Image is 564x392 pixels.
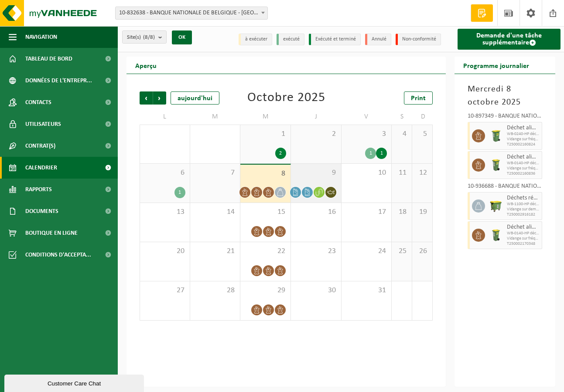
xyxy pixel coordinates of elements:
span: 25 [396,247,407,256]
span: 10-832638 - BANQUE NATIONALE DE BELGIQUE - BRUXELLES [115,7,268,20]
span: Documents [25,200,58,222]
span: Vidange sur fréquence fixe [507,137,540,142]
span: WB-1100-HP déchets résiduels [507,202,540,207]
span: 2 [295,129,337,139]
span: Vidange sur fréquence fixe [507,236,540,241]
span: Site(s) [127,31,155,44]
span: Précédent [140,91,153,105]
span: 19 [417,207,428,217]
li: Non-conformité [396,34,441,45]
a: Demande d'une tâche supplémentaire [458,29,561,50]
span: 31 [346,286,387,295]
count: (8/8) [143,34,155,40]
span: 9 [295,168,337,178]
h2: Aperçu [126,57,165,74]
span: Contrat(s) [25,135,55,157]
span: WB-0140-HP déchet alimentaire, contenant des produits d'orig [507,231,540,236]
span: T250002916182 [507,212,540,217]
span: 27 [144,286,185,295]
div: 1 [365,148,376,159]
span: 8 [245,169,286,179]
span: 24 [346,247,387,256]
span: Vidange sur demande - passage dans une tournée fixe [507,207,540,212]
td: M [190,109,241,125]
span: Contacts [25,91,51,113]
div: 2 [275,148,286,159]
span: T250002160836 [507,171,540,176]
span: 7 [195,168,236,178]
span: 18 [396,207,407,217]
a: Print [404,91,433,105]
span: 26 [417,247,428,256]
span: Tableau de bord [25,48,72,70]
span: 21 [195,247,236,256]
td: D [412,109,433,125]
span: 10 [346,168,387,178]
img: WB-1100-HPE-GN-50 [489,199,502,213]
span: Boutique en ligne [25,222,78,244]
span: 16 [295,207,337,217]
div: 10-897349 - BANQUE NATIONALE DE BELGIQUE - COMEDIENS BNB 2 - [GEOGRAPHIC_DATA] [468,113,542,122]
span: Déchet alimentaire, contenant des produits d'origine animale, non emballé, catégorie 3 [507,125,540,132]
td: M [240,109,291,125]
button: Site(s)(8/8) [122,30,167,44]
span: 10-832638 - BANQUE NATIONALE DE BELGIQUE - BRUXELLES [116,7,267,19]
td: S [392,109,412,125]
td: J [291,109,342,125]
img: WB-0140-HPE-GN-50 [489,159,502,172]
li: Annulé [365,34,391,45]
div: 1 [174,187,185,198]
span: Calendrier [25,157,57,179]
span: Données de l'entrepr... [25,70,92,91]
span: T250002160824 [507,142,540,147]
li: exécuté [277,34,304,45]
td: V [342,109,392,125]
li: Exécuté et terminé [309,34,361,45]
span: Navigation [25,26,57,48]
iframe: chat widget [4,373,146,392]
span: Utilisateurs [25,113,61,135]
span: 3 [346,129,387,139]
span: Print [411,95,426,102]
span: Vidange sur fréquence fixe [507,166,540,171]
span: 22 [245,247,286,256]
h3: Mercredi 8 octobre 2025 [468,83,542,109]
span: 5 [417,129,428,139]
span: Conditions d'accepta... [25,244,91,266]
span: 13 [144,207,185,217]
div: 1 [376,148,387,159]
span: 17 [346,207,387,217]
h2: Programme journalier [455,57,538,74]
div: Octobre 2025 [247,91,325,105]
span: 29 [245,286,286,295]
span: 30 [295,286,337,295]
span: Déchet alimentaire, contenant des produits d'origine animale, non emballé, catégorie 3 [507,154,540,161]
span: WB-0140-HP déchet alimentaire, contenant des produits d'orig [507,161,540,166]
span: 15 [245,207,286,217]
td: L [140,109,190,125]
span: 4 [396,129,407,139]
span: 6 [144,168,185,178]
img: WB-0140-HPE-GN-50 [489,229,502,242]
span: WB-0240-HP déchet alimentaire, contenant des produits d'orig [507,132,540,137]
span: 20 [144,247,185,256]
span: Déchet alimentaire, contenant des produits d'origine animale, non emballé, catégorie 3 [507,224,540,231]
img: WB-0240-HPE-GN-50 [489,129,502,142]
div: 10-936688 - BANQUE NATIONALE ZELLIK - ZELLIK [468,183,542,192]
span: Suivant [153,91,166,105]
span: Rapports [25,179,52,200]
span: Déchets résiduels [507,195,540,202]
span: 11 [396,168,407,178]
span: 28 [195,286,236,295]
span: 14 [195,207,236,217]
button: OK [172,30,192,44]
span: 1 [245,129,286,139]
span: 12 [417,168,428,178]
span: T250002170348 [507,241,540,247]
span: 23 [295,247,337,256]
div: aujourd'hui [171,91,219,105]
li: à exécuter [239,34,272,45]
